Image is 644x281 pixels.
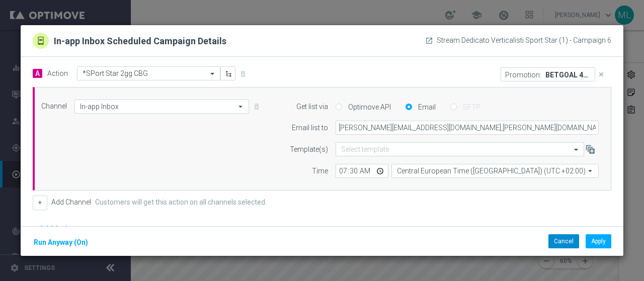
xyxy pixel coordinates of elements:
[586,234,611,248] button: Apply
[545,70,591,78] p: BETGOAL 400STAR
[296,103,328,111] label: Get list via
[290,145,328,154] label: Template(s)
[336,121,599,135] input: Enter email address, use comma to separate multiple Emails
[425,37,433,45] a: launch
[33,196,47,210] button: +
[47,69,68,78] label: Action
[501,67,608,81] div: BETGOAL 400STAR
[312,167,328,175] label: Time
[33,223,77,235] button: + Add Action
[77,66,220,80] ng-select: *SPort Star 2gg CBG
[54,35,226,49] h2: In-app Inbox Scheduled Campaign Details
[41,102,67,111] label: Channel
[95,198,267,207] label: Customers will get this action on all channels selected.
[33,236,89,249] button: Run Anyway (On)
[74,100,249,114] input: Select channel
[437,36,611,45] span: Stream Dedicato Verticalisti Sport Star (1) - Campaign 6
[391,164,599,178] input: Select time zone
[586,164,596,177] i: arrow_drop_down
[598,71,605,78] i: close
[236,100,246,113] i: arrow_drop_down
[292,124,328,132] label: Email list to
[51,198,91,207] label: Add Channel
[505,70,541,78] p: Promotion:
[460,103,480,112] label: SFTP
[548,234,579,248] button: Cancel
[346,103,391,112] label: Optimove API
[33,69,42,78] span: A
[595,67,608,81] button: close
[416,103,436,112] label: Email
